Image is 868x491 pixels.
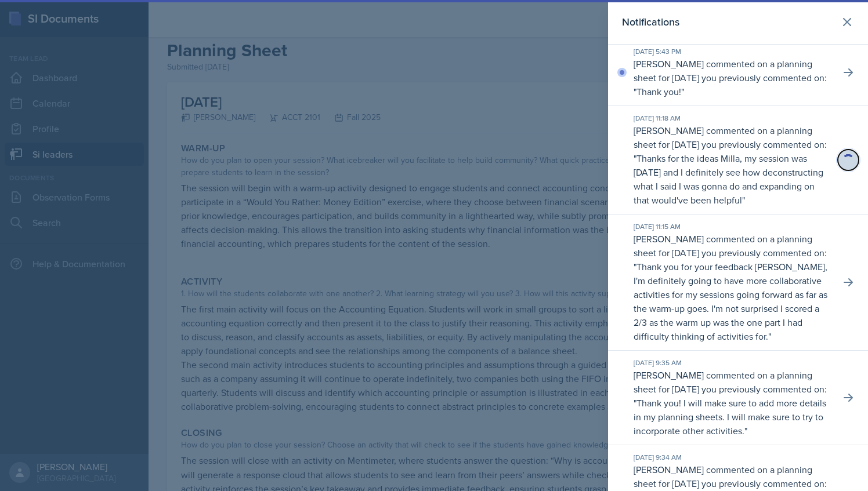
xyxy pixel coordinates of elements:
[622,14,679,30] h2: Notifications
[634,123,831,207] p: [PERSON_NAME] commented on a planning sheet for [DATE] you previously commented on: " "
[634,57,831,99] p: [PERSON_NAME] commented on a planning sheet for [DATE] you previously commented on: " "
[634,358,831,368] div: [DATE] 9:35 AM
[634,232,831,343] p: [PERSON_NAME] commented on a planning sheet for [DATE] you previously commented on: " "
[634,152,823,206] p: Thanks for the ideas Milla, my session was [DATE] and I definitely see how deconstructing what I ...
[634,46,831,57] div: [DATE] 5:43 PM
[634,368,831,438] p: [PERSON_NAME] commented on a planning sheet for [DATE] you previously commented on: " "
[634,397,826,437] p: Thank you! I will make sure to add more details in my planning sheets. I will make sure to try to...
[636,85,681,98] p: Thank you!
[634,452,831,463] div: [DATE] 9:34 AM
[634,113,831,123] div: [DATE] 11:18 AM
[634,221,831,232] div: [DATE] 11:15 AM
[634,260,827,343] p: Thank you for your feedback [PERSON_NAME], I'm definitely going to have more collaborative activi...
